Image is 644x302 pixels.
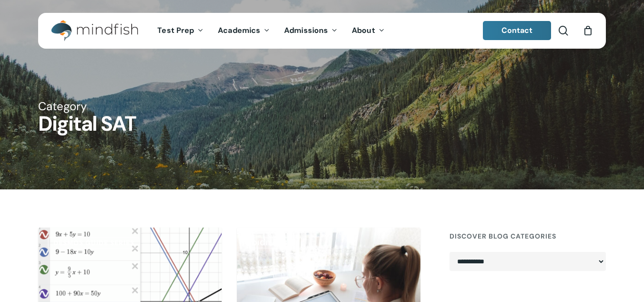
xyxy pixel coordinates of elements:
a: Cart [583,25,593,36]
span: Admissions [284,25,328,35]
span: About [352,25,375,35]
a: Desmos Guide Series [48,237,140,249]
a: Digital SAT [246,237,302,249]
a: About [345,27,392,35]
span: Test Prep [157,25,194,35]
span: Category [38,99,87,114]
span: Academics [218,25,260,35]
span: Contact [501,25,533,35]
a: Academics [211,27,277,35]
header: Main Menu [38,13,606,49]
a: Contact [483,21,552,40]
a: Admissions [277,27,345,35]
a: Test Prep [150,27,211,35]
nav: Main Menu [150,13,391,49]
h4: Discover Blog Categories [450,228,606,245]
h1: Digital SAT [38,114,606,134]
